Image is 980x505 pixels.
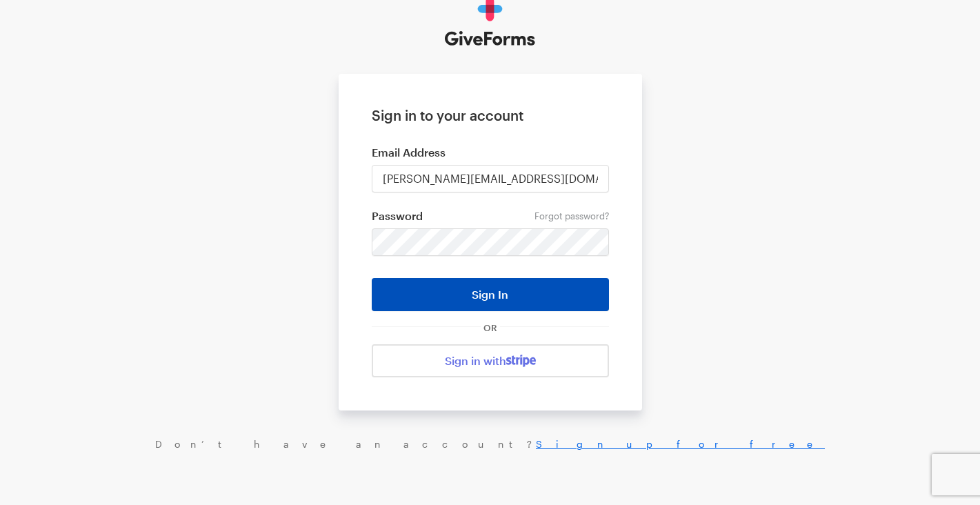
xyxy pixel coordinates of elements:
div: Don’t have an account? [14,438,966,450]
a: Sign up for free [536,438,825,450]
label: Email Address [372,146,609,159]
button: Sign In [372,278,609,311]
h1: Sign in to your account [372,107,609,123]
a: Sign in with [372,344,609,377]
img: stripe-07469f1003232ad58a8838275b02f7af1ac9ba95304e10fa954b414cd571f63b.svg [506,355,536,367]
a: Forgot password? [534,210,609,221]
span: OR [481,322,500,333]
label: Password [372,209,609,223]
